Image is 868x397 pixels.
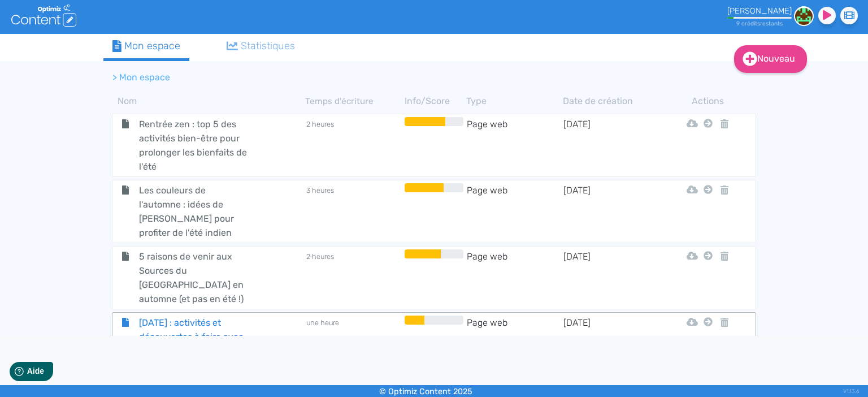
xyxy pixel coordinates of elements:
[563,249,659,306] td: [DATE]
[131,117,258,174] span: Rentrée zen : top 5 des activités bien-être pour prolonger les bienfaits de l'été
[227,38,296,54] div: Statistiques
[727,6,792,16] div: [PERSON_NAME]
[305,249,402,306] td: 2 heures
[466,249,563,306] td: Page web
[131,183,258,240] span: Les couleurs de l'automne : idées de [PERSON_NAME] pour profiter de l'été indien
[112,94,305,108] th: Nom
[466,117,563,174] td: Page web
[379,387,472,396] small: © Optimiz Content 2025
[103,34,189,61] a: Mon espace
[402,94,466,108] th: Info/Score
[563,94,659,108] th: Date de création
[563,117,659,174] td: [DATE]
[103,64,669,91] nav: breadcrumb
[563,316,659,358] td: [DATE]
[466,94,563,108] th: Type
[843,385,860,397] div: V1.13.6
[794,6,814,26] img: c196cae49c909dfeeae31401f57600bd
[466,183,563,240] td: Page web
[701,94,715,108] th: Actions
[305,316,402,358] td: une heure
[563,183,659,240] td: [DATE]
[466,316,563,358] td: Page web
[112,71,170,84] li: > Mon espace
[112,38,180,54] div: Mon espace
[734,45,807,73] a: Nouveau
[305,183,402,240] td: 3 heures
[131,316,258,358] span: [DATE] : activités et découvertes à faire avec les enfants
[757,20,760,27] span: s
[780,20,783,27] span: s
[131,249,258,306] span: 5 raisons de venir aux Sources du [GEOGRAPHIC_DATA] en automne (et pas en été !)
[305,117,402,174] td: 2 heures
[305,94,402,108] th: Temps d'écriture
[736,20,783,27] small: 9 crédit restant
[218,34,305,58] a: Statistiques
